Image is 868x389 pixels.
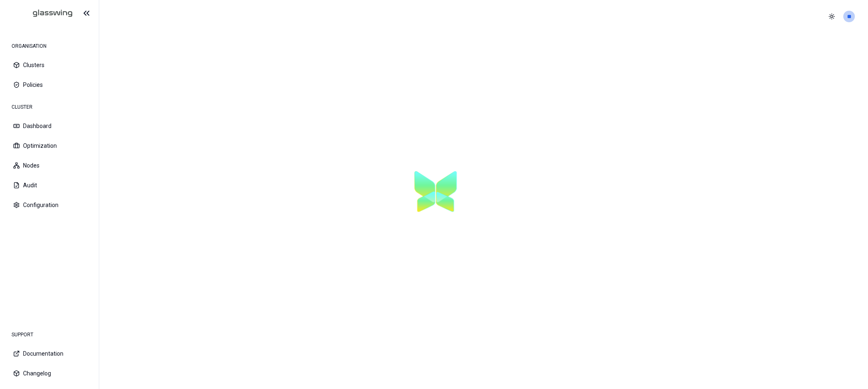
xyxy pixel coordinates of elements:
button: Nodes [7,156,92,175]
button: Changelog [7,364,92,382]
button: Documentation [7,345,92,363]
button: Policies [7,76,92,94]
img: GlassWing [12,4,76,23]
button: Configuration [7,196,92,214]
button: Audit [7,176,92,194]
div: CLUSTER [7,99,92,115]
div: SUPPORT [7,326,92,343]
button: Dashboard [7,117,92,135]
button: Clusters [7,56,92,74]
button: Optimization [7,137,92,155]
div: ORGANISATION [7,38,92,54]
